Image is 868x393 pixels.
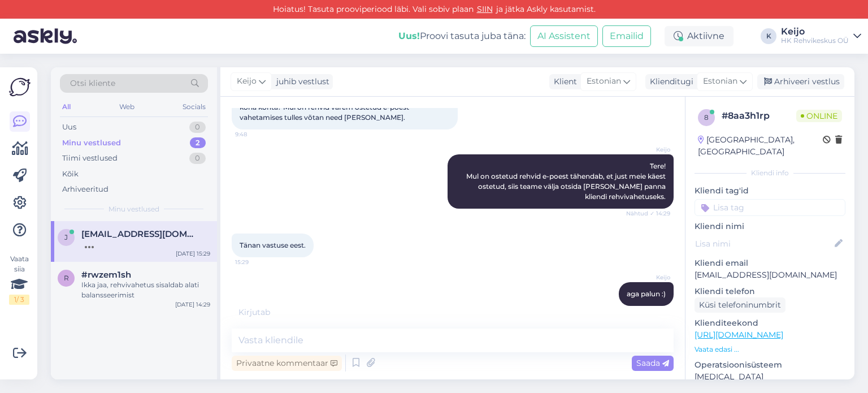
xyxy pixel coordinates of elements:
div: Socials [180,100,208,114]
div: Arhiveeri vestlus [757,74,844,89]
a: [URL][DOMAIN_NAME] [695,330,783,340]
span: 9:48 [235,130,277,139]
div: # 8aa3h1rp [722,109,796,123]
input: Lisa nimi [695,237,832,250]
span: Saada [636,358,669,368]
div: 0 [189,122,206,133]
div: juhib vestlust [272,76,329,88]
p: [EMAIL_ADDRESS][DOMAIN_NAME] [695,269,845,281]
p: Operatsioonisüsteem [695,359,845,371]
div: Kliendi info [695,168,845,178]
p: Klienditeekond [695,317,845,329]
div: [GEOGRAPHIC_DATA], [GEOGRAPHIC_DATA] [698,134,823,158]
div: Klient [549,76,577,88]
div: Kirjutab [232,306,674,318]
div: Minu vestlused [62,137,121,149]
p: Vaata edasi ... [695,344,845,355]
p: Kliendi email [695,257,845,269]
div: [DATE] 15:29 [176,249,210,258]
button: Emailid [602,25,651,47]
div: Kõik [62,169,79,180]
div: Uus [62,122,76,133]
div: HK Rehvikeskus OÜ [781,36,849,45]
span: Keijo [628,145,670,154]
span: Estonian [703,75,737,88]
div: Ikka jaa, rehvivahetus sisaldab alati balansseerimist [81,280,210,300]
div: Vaata siia [9,254,29,305]
span: Otsi kliente [70,77,115,89]
span: r [64,274,69,282]
a: KeijoHK Rehvikeskus OÜ [781,27,861,45]
p: Kliendi telefon [695,286,845,297]
div: K [761,28,776,44]
p: Kliendi nimi [695,221,845,232]
div: Küsi telefoninumbrit [695,297,785,313]
span: aga palun :) [627,290,666,298]
span: Minu vestlused [108,204,159,214]
span: 15:29 [235,258,277,266]
span: Keijo [237,75,257,88]
input: Lisa tag [695,199,845,216]
span: Online [796,110,842,122]
div: Web [117,100,137,114]
div: All [60,100,73,114]
p: [MEDICAL_DATA] [695,371,845,383]
div: 1 / 3 [9,295,29,305]
img: Askly Logo [9,76,31,98]
span: . [270,307,272,317]
div: Klienditugi [645,76,693,88]
span: Tänan vastuse eest. [240,241,306,249]
b: Uus! [398,31,420,41]
span: j [64,233,68,241]
button: AI Assistent [530,25,598,47]
p: Kliendi tag'id [695,185,845,197]
div: [DATE] 14:29 [175,300,210,309]
div: Tiimi vestlused [62,153,118,164]
div: 2 [190,137,206,149]
a: SIIN [474,4,496,14]
div: Proovi tasuta juba täna: [398,29,526,43]
div: Privaatne kommentaar [232,356,342,371]
div: 0 [189,153,206,164]
span: #rwzem1sh [81,270,131,280]
div: Arhiveeritud [62,184,108,195]
span: Estonian [587,75,621,88]
span: jaanusj@kodu.ee [81,229,199,239]
span: 8 [704,113,709,122]
div: Aktiivne [665,26,734,46]
span: Keijo [628,273,670,282]
span: Nähtud ✓ 14:29 [626,209,670,218]
div: Keijo [781,27,849,36]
